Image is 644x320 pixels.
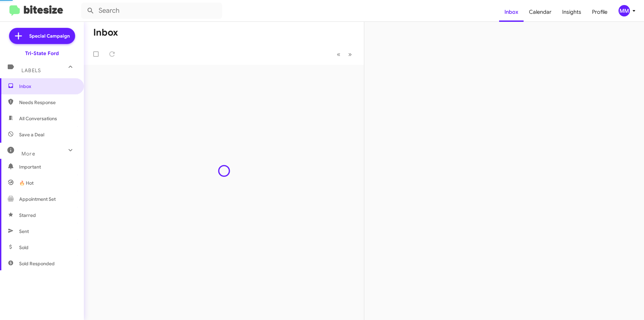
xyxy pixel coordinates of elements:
[19,260,55,267] span: Sold Responded
[81,3,222,19] input: Search
[25,50,59,57] div: Tri-State Ford
[613,5,637,16] button: MM
[619,5,630,16] div: MM
[333,47,344,61] button: Previous
[9,28,75,44] a: Special Campaign
[19,99,76,106] span: Needs Response
[93,27,118,38] h1: Inbox
[499,2,524,22] a: Inbox
[21,67,41,74] span: Labels
[19,244,29,251] span: Sold
[19,164,76,170] span: Important
[587,2,613,22] a: Profile
[19,180,34,186] span: 🔥 Hot
[344,47,356,61] button: Next
[19,212,36,219] span: Starred
[21,151,35,157] span: More
[19,196,56,202] span: Appointment Set
[333,47,356,61] nav: Page navigation example
[29,33,70,39] span: Special Campaign
[348,50,352,58] span: »
[337,50,340,58] span: «
[524,2,557,22] a: Calendar
[19,83,76,90] span: Inbox
[19,115,57,122] span: All Conversations
[557,2,587,22] a: Insights
[19,131,44,138] span: Save a Deal
[19,228,29,235] span: Sent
